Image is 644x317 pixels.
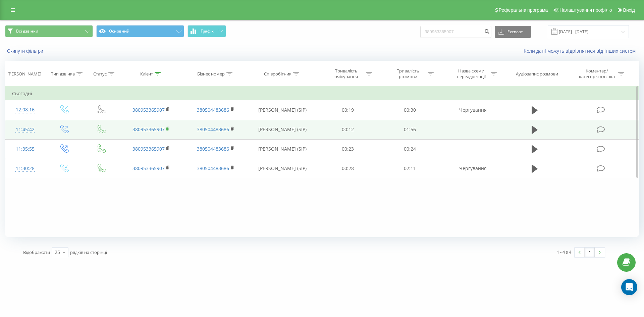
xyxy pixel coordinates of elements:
td: [PERSON_NAME] (SIP) [248,159,317,178]
a: Коли дані можуть відрізнятися вiд інших систем [524,48,639,54]
input: Пошук за номером [420,26,491,38]
div: 11:35:55 [12,143,38,156]
div: Тип дзвінка [51,71,75,77]
td: 00:12 [317,120,379,139]
div: Клієнт [140,71,153,77]
button: Скинути фільтри [5,48,47,54]
a: 380504483686 [197,126,229,133]
td: Чергування [441,159,505,178]
td: [PERSON_NAME] (SIP) [248,120,317,139]
td: 00:28 [317,159,379,178]
span: Графік [201,29,214,34]
button: Всі дзвінки [5,25,93,37]
a: 380953365907 [132,126,165,133]
a: 380504483686 [197,146,229,152]
td: 00:30 [379,100,440,120]
a: 380953365907 [132,165,165,171]
a: 380504483686 [197,107,229,113]
span: Всі дзвінки [16,29,38,34]
td: [PERSON_NAME] (SIP) [248,139,317,159]
td: [PERSON_NAME] (SIP) [248,100,317,120]
td: 00:19 [317,100,379,120]
td: 01:56 [379,120,440,139]
span: рядків на сторінці [70,249,107,255]
span: Вихід [623,7,635,13]
div: 25 [55,249,60,256]
button: Основний [96,25,184,37]
a: 1 [585,248,595,257]
a: 380504483686 [197,165,229,171]
button: Графік [187,25,226,37]
div: Статус [93,71,107,77]
td: 00:24 [379,139,440,159]
button: Експорт [495,26,531,38]
div: Аудіозапис розмови [516,71,558,77]
span: Налаштування профілю [559,7,612,13]
td: 02:11 [379,159,440,178]
td: Чергування [441,100,505,120]
div: Тривалість очікування [328,68,364,80]
div: 11:30:28 [12,162,38,175]
div: 1 - 4 з 4 [557,249,571,255]
div: Назва схеми переадресації [453,68,489,80]
div: Співробітник [264,71,291,77]
a: 380953365907 [132,107,165,113]
td: Сьогодні [5,87,639,100]
span: Відображати [23,249,50,255]
div: [PERSON_NAME] [7,71,41,77]
div: 11:45:42 [12,123,38,136]
div: Open Intercom Messenger [621,279,637,295]
div: Тривалість розмови [390,68,426,80]
div: Бізнес номер [197,71,225,77]
span: Реферальна програма [499,7,548,13]
div: Коментар/категорія дзвінка [577,68,616,80]
div: 12:08:16 [12,103,38,116]
a: 380953365907 [132,146,165,152]
td: 00:23 [317,139,379,159]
